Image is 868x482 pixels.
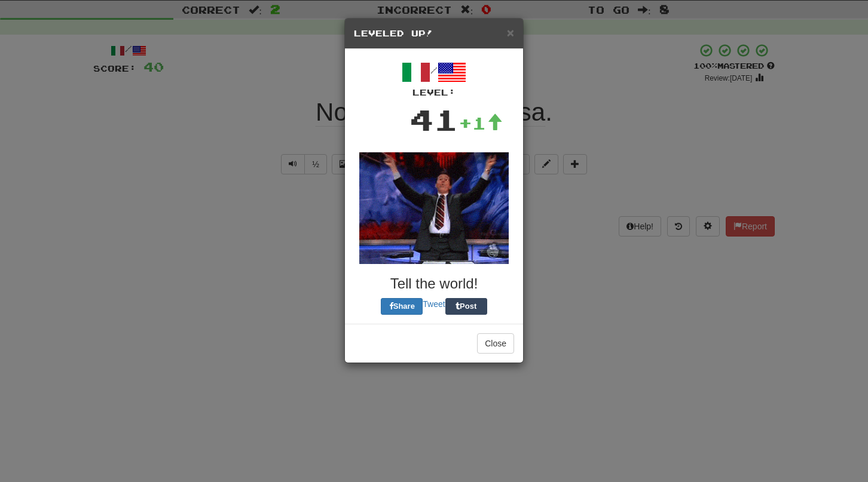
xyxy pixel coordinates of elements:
div: +1 [459,111,503,135]
div: 41 [409,99,459,140]
h3: Tell the world! [354,276,514,291]
button: Post [445,298,487,315]
div: Level: [354,87,514,99]
a: Tweet [423,299,445,309]
span: × [507,26,514,39]
button: Close [477,333,514,354]
h5: Leveled Up! [354,27,514,39]
img: colbert-2-be1bfdc20e1ad268952deef278b8706a84000d88b3e313df47e9efb4a1bfc052.gif [359,152,509,264]
button: Close [507,26,514,39]
div: / [354,58,514,99]
button: Share [381,298,423,315]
